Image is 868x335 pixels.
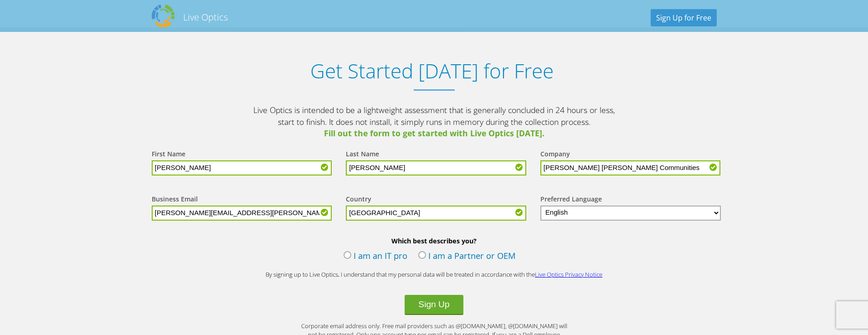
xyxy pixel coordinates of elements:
[540,195,602,206] label: Preferred Language
[152,195,198,206] label: Business Email
[418,250,516,263] label: I am a Partner or OEM
[252,128,616,139] span: Fill out the form to get started with Live Optics [DATE].
[344,250,407,263] label: I am an IT pro
[152,5,175,27] img: Dell Dpack
[152,149,185,160] label: First Name
[540,149,570,160] label: Company
[252,270,616,279] p: By signing up to Live Optics, I understand that my personal data will be treated in accordance wi...
[651,9,717,26] a: Sign Up for Free
[252,104,616,139] p: Live Optics is intended to be a lightweight assessment that is generally concluded in 24 hours or...
[405,295,463,315] button: Sign Up
[346,149,379,160] label: Last Name
[535,270,602,278] a: Live Optics Privacy Notice
[346,195,371,206] label: Country
[346,206,526,221] input: Start typing to search for a country
[143,237,726,245] b: Which best describes you?
[183,11,228,23] h2: Live Optics
[143,59,721,82] h1: Get Started [DATE] for Free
